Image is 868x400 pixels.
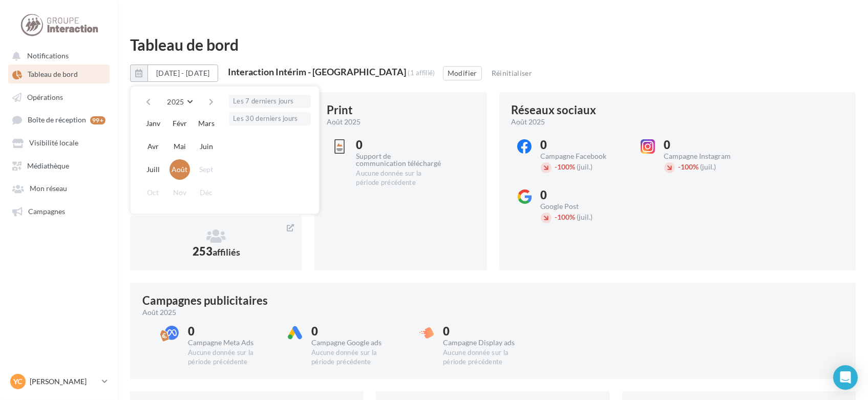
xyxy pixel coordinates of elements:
[577,213,593,221] span: (juil.)
[142,295,268,306] div: Campagnes publicitaires
[443,339,528,346] div: Campagne Display ads
[356,153,441,167] div: Support de communication téléchargé
[541,190,626,201] div: 0
[6,88,112,106] a: Opérations
[28,70,78,79] span: Tableau de bord
[130,65,218,82] button: [DATE] - [DATE]
[28,207,65,216] span: Campagnes
[213,246,240,258] span: affiliés
[188,339,273,346] div: Campagne Meta Ads
[170,113,190,134] button: Févr
[193,244,240,258] span: 253
[27,161,69,170] span: Médiathèque
[30,184,67,193] span: Mon réseau
[229,95,311,108] button: Les 7 derniers jours
[147,65,218,82] button: [DATE] - [DATE]
[14,376,23,387] span: YC
[555,213,576,221] span: 100%
[188,326,273,337] div: 0
[28,116,86,124] span: Boîte de réception
[6,202,112,220] a: Campagnes
[443,326,528,337] div: 0
[408,69,435,77] div: (1 affilié)
[541,203,626,210] div: Google Post
[196,159,217,180] button: Sept
[143,182,163,203] button: Oct
[356,139,441,151] div: 0
[6,110,112,129] a: Boîte de réception 99+
[555,162,576,171] span: 100%
[679,162,699,171] span: 100%
[6,65,112,83] a: Tableau de bord
[90,116,105,124] div: 99+
[29,139,78,148] span: Visibilité locale
[130,37,856,52] div: Tableau de bord
[443,66,482,80] button: Modifier
[143,113,163,134] button: Janv
[311,339,397,346] div: Campagne Google ads
[6,179,112,197] a: Mon réseau
[143,136,163,157] button: Avr
[327,104,353,116] div: Print
[27,93,63,101] span: Opérations
[170,182,190,203] button: Nov
[142,307,176,318] span: août 2025
[8,372,110,391] a: YC [PERSON_NAME]
[833,365,858,390] div: Open Intercom Messenger
[541,139,626,151] div: 0
[311,326,397,337] div: 0
[196,182,217,203] button: Déc
[170,159,190,180] button: Août
[196,136,217,157] button: Juin
[229,112,311,125] button: Les 30 derniers jours
[311,348,397,367] div: Aucune donnée sur la période précédente
[188,348,273,367] div: Aucune donnée sur la période précédente
[228,67,406,76] div: Interaction Intérim - [GEOGRAPHIC_DATA]
[512,104,597,116] div: Réseaux sociaux
[577,162,593,171] span: (juil.)
[356,169,441,187] div: Aucune donnée sur la période précédente
[163,95,196,109] button: 2025
[701,162,716,171] span: (juil.)
[512,117,545,127] span: août 2025
[541,153,626,160] div: Campagne Facebook
[443,348,528,367] div: Aucune donnée sur la période précédente
[6,156,112,175] a: Médiathèque
[6,133,112,152] a: Visibilité locale
[196,113,217,134] button: Mars
[664,139,750,151] div: 0
[679,162,681,171] span: -
[170,136,190,157] button: Mai
[143,159,163,180] button: Juill
[555,162,558,171] span: -
[555,213,558,221] span: -
[327,117,361,127] span: août 2025
[27,51,69,60] span: Notifications
[664,153,750,160] div: Campagne Instagram
[488,67,537,79] button: Réinitialiser
[167,97,184,106] span: 2025
[30,376,98,387] p: [PERSON_NAME]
